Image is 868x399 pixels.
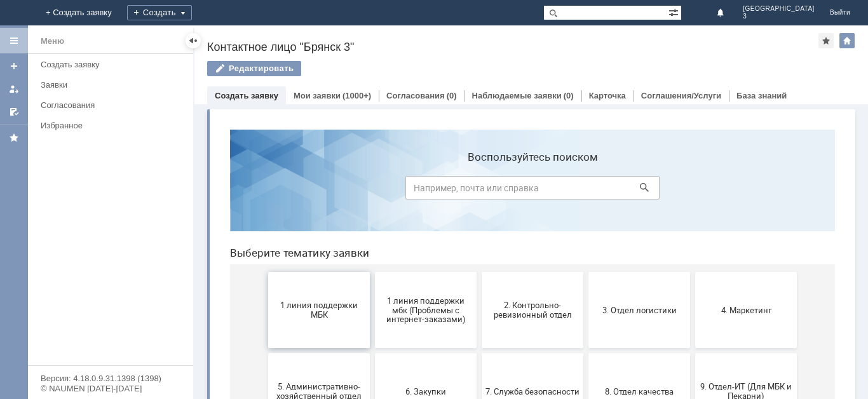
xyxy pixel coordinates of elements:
[668,6,681,18] span: Расширенный поиск
[266,344,360,363] span: Отдел-ИТ (Битрикс24 и CRM)
[52,348,146,358] span: Бухгалтерия (для мбк)
[372,348,466,358] span: Отдел-ИТ (Офис)
[266,267,360,276] span: 7. Служба безопасности
[215,91,278,100] a: Создать заявку
[479,186,573,195] span: 4. Маркетинг
[4,102,24,122] a: Мои согласования
[41,374,180,382] div: Версия: 4.18.0.9.31.1398 (1398)
[52,181,146,200] span: 1 линия поддержки МБК
[186,57,440,80] input: Например, почта или справка
[155,315,257,391] button: Отдел ИТ (1С)
[127,5,192,20] div: Создать
[186,33,201,48] div: Скрыть меню
[369,315,470,391] button: Отдел-ИТ (Офис)
[36,95,191,115] a: Согласования
[41,34,64,49] div: Меню
[159,267,253,276] span: 6. Закупки
[4,56,24,76] a: Создать заявку
[479,348,573,358] span: Финансовый отдел
[447,91,457,100] div: (0)
[41,60,186,69] div: Создать заявку
[186,31,440,44] label: Воспользуйтесь поиском
[48,152,150,229] button: 1 линия поддержки МБК
[475,152,577,229] button: 4. Маркетинг
[818,33,834,48] div: Добавить в избранное
[36,75,191,95] a: Заявки
[386,91,445,100] a: Согласования
[475,315,577,391] button: Финансовый отдел
[479,262,573,281] span: 9. Отдел-ИТ (Для МБК и Пекарни)
[41,80,186,90] div: Заявки
[48,315,150,391] button: Бухгалтерия (для мбк)
[736,91,787,100] a: База знаний
[52,262,146,281] span: 5. Административно-хозяйственный отдел
[372,267,466,276] span: 8. Отдел качества
[10,127,615,140] header: Выберите тематику заявки
[262,234,363,310] button: 7. Служба безопасности
[589,91,626,100] a: Карточка
[159,348,253,358] span: Отдел ИТ (1С)
[262,315,363,391] button: Отдел-ИТ (Битрикс24 и CRM)
[342,91,371,100] div: (1000+)
[641,91,721,100] a: Соглашения/Услуги
[155,152,257,229] button: 1 линия поддержки мбк (Проблемы с интернет-заказами)
[372,186,466,195] span: 3. Отдел логистики
[743,13,815,20] span: 3
[4,79,24,99] a: Мои заявки
[475,234,577,310] button: 9. Отдел-ИТ (Для МБК и Пекарни)
[472,91,562,100] a: Наблюдаемые заявки
[369,152,470,229] button: 3. Отдел логистики
[369,234,470,310] button: 8. Отдел качества
[207,41,818,53] div: Контактное лицо "Брянск 3"
[41,121,172,130] div: Избранное
[48,234,150,310] button: 5. Административно-хозяйственный отдел
[743,5,815,13] span: [GEOGRAPHIC_DATA]
[41,384,180,393] div: © NAUMEN [DATE]-[DATE]
[41,100,186,110] div: Согласования
[159,176,253,205] span: 1 линия поддержки мбк (Проблемы с интернет-заказами)
[839,33,855,48] div: Изменить домашнюю страницу
[36,55,191,74] a: Создать заявку
[266,181,360,200] span: 2. Контрольно-ревизионный отдел
[294,91,341,100] a: Мои заявки
[564,91,574,100] div: (0)
[155,234,257,310] button: 6. Закупки
[262,152,363,229] button: 2. Контрольно-ревизионный отдел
